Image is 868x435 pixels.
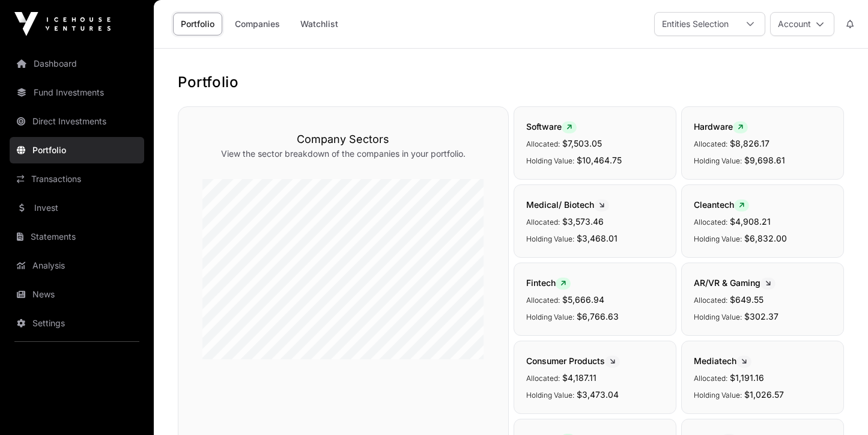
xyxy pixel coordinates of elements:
span: Holding Value: [526,312,574,321]
span: $6,766.63 [577,311,619,321]
span: Fintech [526,278,571,288]
span: Software [526,121,577,132]
a: Companies [227,13,288,35]
h1: Portfolio [178,73,844,92]
span: Allocated: [526,139,560,148]
span: Allocated: [694,374,727,383]
span: $3,468.01 [577,233,618,243]
a: News [10,281,144,308]
span: Holding Value: [694,312,742,321]
iframe: Chat Widget [808,377,868,435]
span: $4,187.11 [562,373,596,383]
a: Portfolio [173,13,222,35]
a: Fund Investments [10,79,144,106]
span: $8,826.17 [730,138,769,148]
span: Holding Value: [526,156,574,165]
span: $9,698.61 [744,155,785,165]
span: $7,503.05 [562,138,602,148]
span: Mediatech [694,356,751,366]
span: $3,473.04 [577,389,619,400]
span: $4,908.21 [730,216,771,227]
a: Dashboard [10,50,144,77]
button: Account [770,12,834,36]
span: Consumer Products [526,356,620,366]
span: $3,573.46 [562,216,604,227]
a: Invest [10,195,144,221]
span: $10,464.75 [577,155,622,165]
span: $5,666.94 [562,294,604,305]
div: Entities Selection [655,13,736,35]
span: $1,026.57 [744,389,784,400]
a: Portfolio [10,137,144,163]
a: Transactions [10,166,144,192]
a: Watchlist [293,13,346,35]
span: Holding Value: [526,391,574,400]
span: Holding Value: [694,234,742,243]
h3: Company Sectors [202,131,484,148]
span: Allocated: [694,139,727,148]
span: Cleantech [694,199,749,210]
a: Settings [10,310,144,336]
span: Holding Value: [694,391,742,400]
p: View the sector breakdown of the companies in your portfolio. [202,148,484,160]
span: $1,191.16 [730,373,764,383]
a: Direct Investments [10,108,144,135]
span: Holding Value: [526,234,574,243]
span: $6,832.00 [744,233,787,243]
span: Medical/ Biotech [526,199,609,210]
a: Statements [10,224,144,250]
span: Allocated: [526,374,560,383]
span: $302.37 [744,311,778,321]
span: AR/VR & Gaming [694,278,775,288]
span: $649.55 [730,294,763,305]
span: Allocated: [694,218,727,227]
span: Holding Value: [694,156,742,165]
span: Allocated: [694,296,727,305]
a: Analysis [10,252,144,279]
span: Hardware [694,121,748,132]
img: Icehouse Ventures Logo [14,12,111,36]
span: Allocated: [526,296,560,305]
span: Allocated: [526,218,560,227]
